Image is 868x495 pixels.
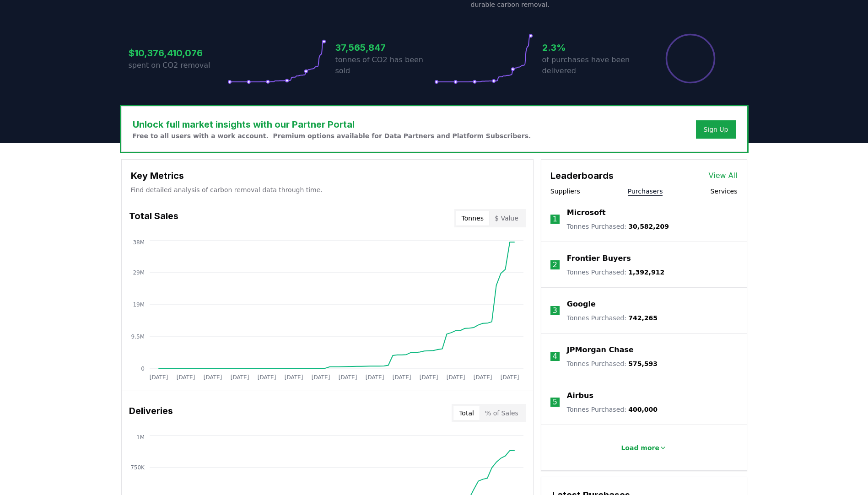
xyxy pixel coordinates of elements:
[131,334,144,340] tspan: 9.5M
[696,120,735,139] button: Sign Up
[311,374,330,381] tspan: [DATE]
[567,222,669,231] p: Tonnes Purchased :
[130,464,145,471] tspan: 750K
[567,344,634,355] a: JPMorgan Chase
[567,268,664,277] p: Tonnes Purchased :
[335,54,434,76] p: tonnes of CO2 has been sold
[542,41,641,54] h3: 2.3%
[284,374,303,381] tspan: [DATE]
[567,390,593,401] a: Airbus
[628,314,658,322] span: 742,265
[133,118,531,131] h3: Unlock full market insights with our Partner Portal
[628,187,663,196] button: Purchasers
[129,46,227,60] h3: $10,376,410,076
[500,374,519,381] tspan: [DATE]
[456,211,489,226] button: Tonnes
[133,301,145,308] tspan: 19M
[129,404,173,422] h3: Deliveries
[203,374,222,381] tspan: [DATE]
[567,253,631,264] a: Frontier Buyers
[709,170,738,181] a: View All
[628,406,658,413] span: 400,000
[473,374,492,381] tspan: [DATE]
[489,211,524,226] button: $ Value
[133,131,531,140] p: Free to all users with a work account. Premium options available for Data Partners and Platform S...
[230,374,249,381] tspan: [DATE]
[131,169,524,183] h3: Key Metrics
[419,374,438,381] tspan: [DATE]
[553,214,557,225] p: 1
[628,360,658,367] span: 575,593
[567,207,606,218] a: Microsoft
[628,269,664,276] span: 1,392,912
[567,359,658,368] p: Tonnes Purchased :
[553,305,557,316] p: 3
[133,269,145,276] tspan: 29M
[176,374,195,381] tspan: [DATE]
[553,397,557,408] p: 5
[446,374,465,381] tspan: [DATE]
[550,187,580,196] button: Suppliers
[621,443,659,452] p: Load more
[129,209,178,227] h3: Total Sales
[614,439,674,457] button: Load more
[542,54,641,76] p: of purchases have been delivered
[257,374,276,381] tspan: [DATE]
[567,405,658,414] p: Tonnes Purchased :
[703,125,728,134] a: Sign Up
[550,169,614,183] h3: Leaderboards
[131,185,524,194] p: Find detailed analysis of carbon removal data through time.
[567,313,658,323] p: Tonnes Purchased :
[628,223,669,230] span: 30,582,209
[480,406,524,420] button: % of Sales
[129,60,227,71] p: spent on CO2 removal
[567,299,596,310] a: Google
[141,366,145,372] tspan: 0
[392,374,411,381] tspan: [DATE]
[136,434,145,441] tspan: 1M
[335,41,434,54] h3: 37,565,847
[149,374,168,381] tspan: [DATE]
[553,351,557,362] p: 4
[710,187,737,196] button: Services
[453,406,480,420] button: Total
[133,239,145,246] tspan: 38M
[665,33,716,84] div: Percentage of sales delivered
[338,374,357,381] tspan: [DATE]
[365,374,384,381] tspan: [DATE]
[553,259,557,270] p: 2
